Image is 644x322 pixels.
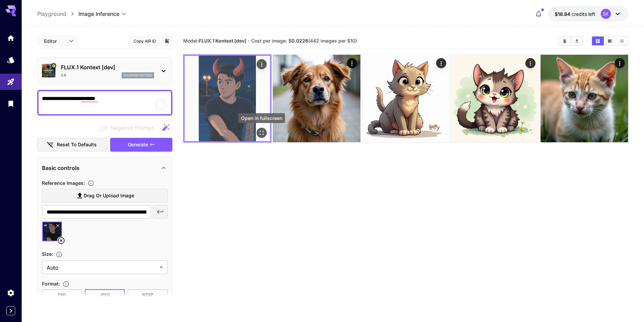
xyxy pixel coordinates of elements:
[42,289,82,301] button: PNG
[111,124,153,132] span: Negative Prompt
[42,189,168,203] label: Drag or upload image
[85,180,97,187] button: Upload a reference image to guide the result. This is needed for Image-to-Image or Inpainting. Su...
[185,56,270,141] img: Z
[591,36,628,46] div: Show images in grid viewShow images in video viewShow images in list view
[257,59,267,69] div: Actions
[7,34,15,42] div: Home
[51,63,56,69] button: Certified Model – Vetted for best performance and includes a commercial license.
[558,36,583,46] div: Clear ImagesDownload All
[559,36,571,45] button: Clear Images
[592,36,604,45] button: Show images in grid view
[572,11,595,17] span: credits left
[47,264,157,272] span: Auto
[548,6,628,22] button: $18.84363SK
[7,78,15,86] div: Playground
[451,55,539,142] img: Z
[251,38,357,44] span: Cost per image: $ (442 images per $10)
[555,10,595,18] div: $18.84363
[7,56,15,64] div: Models
[555,11,572,17] span: $18.84
[616,36,628,45] button: Show images in list view
[42,180,85,186] span: Reference Images :
[615,58,625,68] div: Actions
[164,37,170,45] button: Add to library
[7,99,15,108] div: Library
[124,73,152,78] p: fluxkontextdev
[129,36,160,46] button: Copy AIR ID
[53,251,65,258] button: Adjust the dimensions of the generated image by specifying its width and height in pixels, or sel...
[248,37,249,45] p: ·
[37,138,108,152] button: Reset to defaults
[291,38,308,44] b: 0.0226
[7,289,15,297] div: Settings
[525,58,535,68] div: Actions
[42,95,168,111] textarea: To enrich screen reader interactions, please activate Accessibility in Grammarly extension settings
[127,289,168,301] button: WEBP
[541,55,628,142] img: 2Q==
[42,281,60,287] span: Format :
[84,192,134,200] span: Drag or upload image
[42,160,168,176] div: Basic controls
[42,60,168,81] div: Certified Model – Vetted for best performance and includes a commercial license.FLUX.1 Kontext [d...
[273,55,360,142] img: 2Q==
[110,138,172,152] button: Generate
[44,38,65,45] span: Editor
[601,9,611,19] div: SK
[37,10,78,18] nav: breadcrumb
[257,128,267,138] div: Open in fullscreen
[6,306,15,315] button: Expand sidebar
[199,38,246,44] b: FLUX.1 Kontext [dev]
[238,113,285,123] div: Open in fullscreen
[362,55,450,142] img: 2Q==
[97,123,159,132] span: Negative prompts are not compatible with the selected model.
[37,10,66,18] a: Playground
[347,58,357,68] div: Actions
[61,73,66,78] p: 2.0
[183,38,246,44] span: Model:
[85,289,125,301] button: JPEG
[42,164,79,172] p: Basic controls
[571,36,583,45] button: Download All
[128,141,148,149] span: Generate
[61,63,154,71] p: FLUX.1 Kontext [dev]
[604,36,616,45] button: Show images in video view
[60,281,72,288] button: Choose the file format for the output image.
[42,251,53,257] span: Size :
[78,10,119,18] span: Image Inference
[436,58,446,68] div: Actions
